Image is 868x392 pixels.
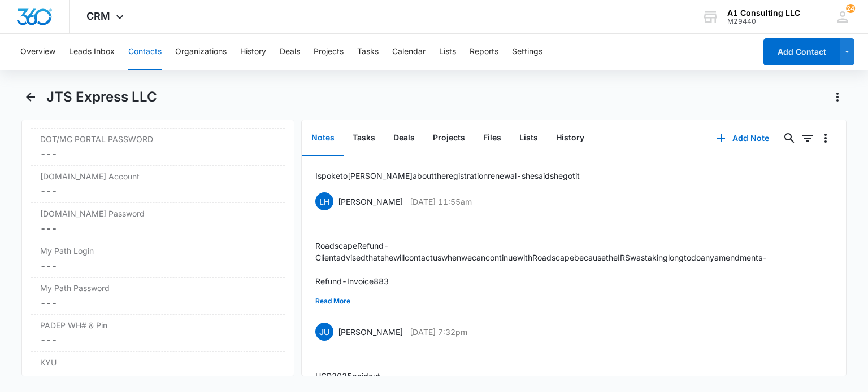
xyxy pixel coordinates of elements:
[470,34,498,70] button: Reports
[315,192,333,210] span: LH
[344,121,384,156] button: Tasks
[40,147,275,161] dd: ---
[31,352,284,389] div: KYU---
[21,88,39,106] button: Back
[40,222,275,235] dd: ---
[302,121,344,156] button: Notes
[31,315,284,352] div: PADEP WH# & Pin---
[439,34,456,70] button: Lists
[86,10,110,22] span: CRM
[357,34,379,70] button: Tasks
[31,166,284,203] div: [DOMAIN_NAME] Account---
[846,4,855,13] span: 24
[315,240,832,263] p: Roadscape Refund - Client advised that she will contact us when we can continue with Roadscape be...
[410,196,472,208] p: [DATE] 11:55am
[40,371,275,384] dd: ---
[338,326,403,338] p: [PERSON_NAME]
[40,282,275,294] label: My Path Password
[410,326,467,338] p: [DATE] 7:32pm
[46,89,157,105] h1: JTS Express LLC
[40,296,275,310] dd: ---
[69,34,115,70] button: Leads Inbox
[392,34,426,70] button: Calendar
[315,290,350,312] button: Read More
[424,121,474,156] button: Projects
[338,196,403,208] p: [PERSON_NAME]
[31,203,284,240] div: [DOMAIN_NAME] Password---
[315,170,580,182] p: I spoke to [PERSON_NAME] about the registration renewal - she said she got it
[510,121,547,156] button: Lists
[315,370,380,382] p: UCR 2025 paid out
[31,278,284,315] div: My Path Password---
[40,133,275,145] label: DOT/MC PORTAL PASSWORD
[705,125,780,152] button: Add Note
[40,208,275,219] label: [DOMAIN_NAME] Password
[314,34,344,70] button: Projects
[798,129,817,147] button: Filters
[280,34,300,70] button: Deals
[846,4,855,13] div: notifications count
[20,34,55,70] button: Overview
[31,240,284,278] div: My Path Login---
[763,38,840,65] button: Add Contact
[40,356,275,368] label: KYU
[727,17,800,25] div: account id
[31,129,284,166] div: DOT/MC PORTAL PASSWORD---
[512,34,542,70] button: Settings
[40,184,275,198] dd: ---
[817,129,835,147] button: Overflow Menu
[175,34,227,70] button: Organizations
[384,121,424,156] button: Deals
[40,319,275,331] label: PADEP WH# & Pin
[40,170,275,182] label: [DOMAIN_NAME] Account
[240,34,266,70] button: History
[315,275,832,287] p: Refund - Invoice 883
[828,88,847,106] button: Actions
[128,34,162,70] button: Contacts
[315,323,333,341] span: JU
[474,121,510,156] button: Files
[727,8,800,17] div: account name
[780,129,798,147] button: Search...
[40,245,275,257] label: My Path Login
[547,121,593,156] button: History
[40,259,275,272] dd: ---
[40,333,275,347] dd: ---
